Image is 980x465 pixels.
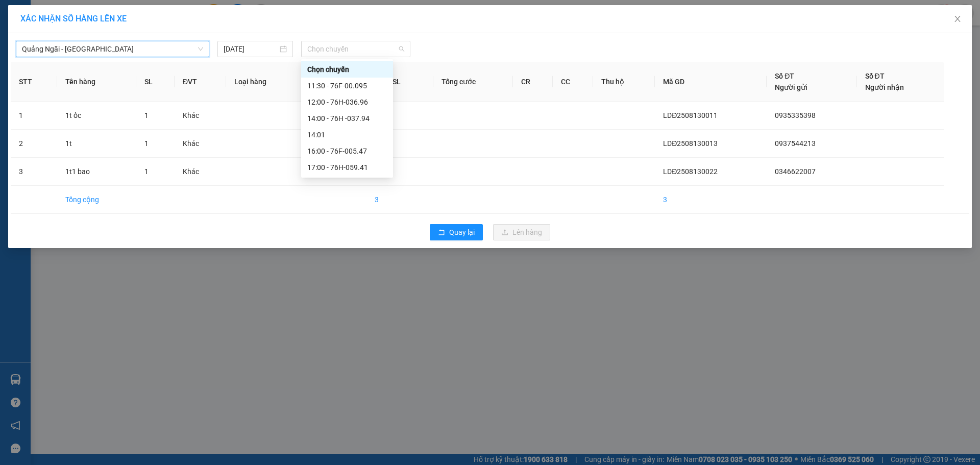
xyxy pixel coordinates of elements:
div: 14:01 [307,129,387,140]
button: Close [943,5,972,34]
th: Tổng cước [433,62,513,102]
button: uploadLên hàng [493,224,550,240]
div: Chọn chuyến [301,61,393,78]
th: Mã GD [655,62,767,102]
th: Tổng SL [366,62,433,102]
div: 14:00 - 76H -037.94 [307,113,387,124]
span: 0935335398 [775,111,816,119]
div: Chọn chuyến [307,64,387,75]
th: Thu hộ [593,62,655,102]
span: Người gửi [775,83,807,91]
th: CC [553,62,593,102]
th: SL [136,62,175,102]
td: 1t [57,130,136,158]
th: ĐVT [175,62,226,102]
td: 1t ốc [57,102,136,130]
div: 12:00 - 76H-036.96 [307,96,387,108]
span: Quay lại [449,227,475,238]
span: 1 [144,167,149,176]
button: rollbackQuay lại [430,224,483,240]
span: LDĐ2508130022 [663,167,718,176]
td: Khác [175,158,226,186]
div: 17:00 - 76H-059.41 [307,162,387,173]
span: 0937544213 [775,139,816,148]
span: XÁC NHẬN SỐ HÀNG LÊN XE [20,14,127,23]
span: Số ĐT [865,72,885,80]
th: Loại hàng [226,62,303,102]
span: LDĐ2508130013 [663,139,718,148]
span: Người nhận [865,83,904,91]
span: Chọn chuyến [307,41,404,57]
span: 0346622007 [775,167,816,176]
span: rollback [438,229,445,237]
th: CR [513,62,553,102]
td: Tổng cộng [57,186,136,214]
span: Quảng Ngãi - Vũng Tàu [22,41,203,57]
input: 13/08/2025 [224,43,278,55]
span: close [953,15,962,23]
td: 2 [11,130,57,158]
td: 3 [366,186,433,214]
td: 3 [655,186,767,214]
span: LDĐ2508130011 [663,111,718,119]
td: Khác [175,102,226,130]
td: 1t1 bao [57,158,136,186]
span: 1 [144,139,149,148]
td: 1 [11,102,57,130]
td: Khác [175,130,226,158]
span: 1 [144,111,149,119]
td: 3 [11,158,57,186]
th: STT [11,62,57,102]
span: Số ĐT [775,72,794,80]
div: 16:00 - 76F-005.47 [307,145,387,157]
th: Tên hàng [57,62,136,102]
div: 11:30 - 76F-00.095 [307,80,387,91]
